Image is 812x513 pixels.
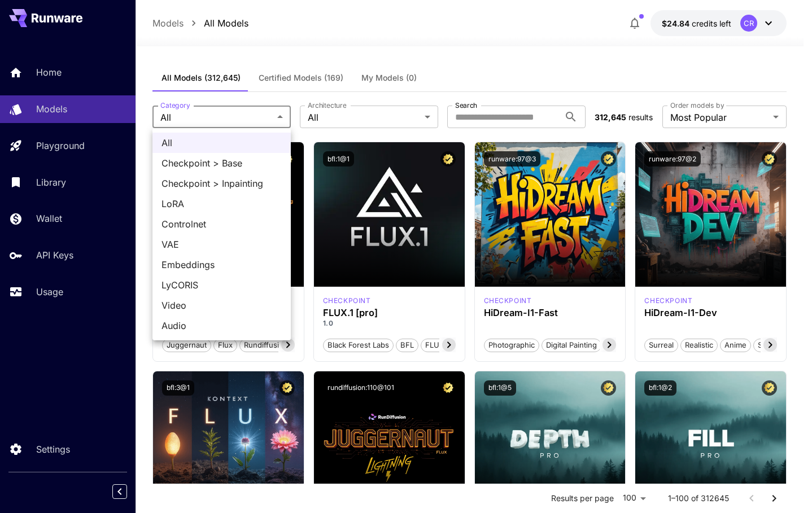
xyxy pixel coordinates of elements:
[161,278,282,292] span: LyCORIS
[161,238,282,251] span: VAE
[161,258,282,271] span: Embeddings
[161,156,282,170] span: Checkpoint > Base
[161,177,282,190] span: Checkpoint > Inpainting
[161,299,282,312] span: Video
[161,197,282,211] span: LoRA
[161,136,282,150] span: All
[161,319,282,332] span: Audio
[161,217,282,231] span: Controlnet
